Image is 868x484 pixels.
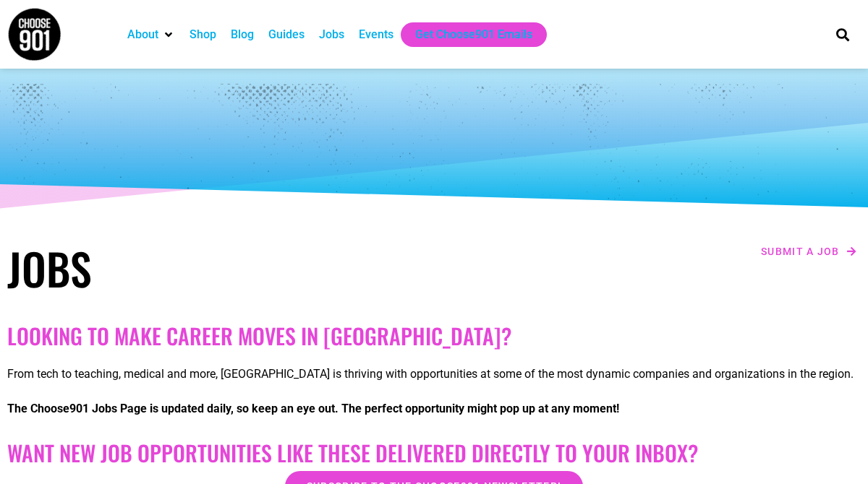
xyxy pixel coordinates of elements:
a: Blog [231,26,254,43]
h2: Want New Job Opportunities like these Delivered Directly to your Inbox? [7,440,861,466]
div: Search [831,22,855,46]
nav: Main nav [120,22,812,47]
a: Events [359,26,393,43]
a: About [127,26,158,43]
h2: Looking to make career moves in [GEOGRAPHIC_DATA]? [7,323,861,349]
a: Jobs [319,26,344,43]
a: Submit a job [757,242,861,261]
p: From tech to teaching, medical and more, [GEOGRAPHIC_DATA] is thriving with opportunities at some... [7,366,861,383]
a: Shop [190,26,216,43]
h1: Jobs [7,242,427,294]
a: Get Choose901 Emails [415,26,532,43]
span: Submit a job [761,246,840,256]
a: Guides [268,26,305,43]
strong: The Choose901 Jobs Page is updated daily, so keep an eye out. The perfect opportunity might pop u... [7,402,619,415]
div: About [120,22,182,47]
